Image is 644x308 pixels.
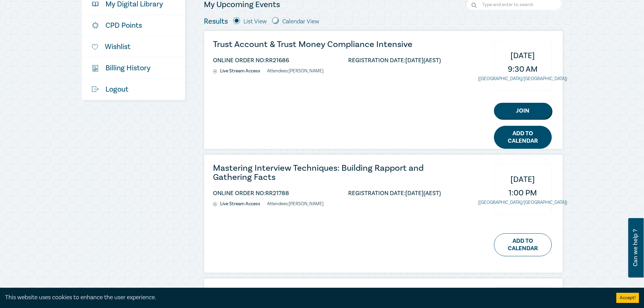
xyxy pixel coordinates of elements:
[213,201,267,207] li: Live Stream Access
[508,186,537,200] span: 1:00 PM
[82,79,185,100] a: Logout
[508,63,538,76] span: 9:30 AM
[282,17,319,26] label: Calendar View
[494,126,552,149] a: Add to Calendar
[267,201,324,207] li: Attendees: [PERSON_NAME]
[510,49,535,63] span: [DATE]
[510,173,535,186] span: [DATE]
[204,17,228,26] h5: Results
[93,66,95,69] tspan: $
[82,57,185,78] a: $Billing History
[616,293,639,303] button: Accept cookies
[213,164,441,182] a: Mastering Interview Techniques: Building Rapport and Gathering Facts
[82,15,185,36] a: CPD Points
[632,222,639,274] span: Can we help ?
[5,293,606,302] div: This website uses cookies to enhance the user experience.
[267,68,324,74] li: Attendees: [PERSON_NAME]
[494,233,552,256] a: Add to Calendar
[213,40,441,49] a: Trust Account & Trust Money Compliance Intensive
[348,190,441,196] li: REGISTRATION DATE: [DATE] (AEST)
[494,103,552,119] a: Join
[82,36,185,57] a: Wishlist
[478,200,567,205] small: ([GEOGRAPHIC_DATA]/[GEOGRAPHIC_DATA])
[243,17,267,26] label: List View
[213,68,267,74] li: Live Stream Access
[213,57,289,63] li: ONLINE ORDER NO: RR21686
[348,57,441,63] li: REGISTRATION DATE: [DATE] (AEST)
[478,76,567,81] small: ([GEOGRAPHIC_DATA]/[GEOGRAPHIC_DATA])
[213,190,289,196] li: ONLINE ORDER NO: RR21788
